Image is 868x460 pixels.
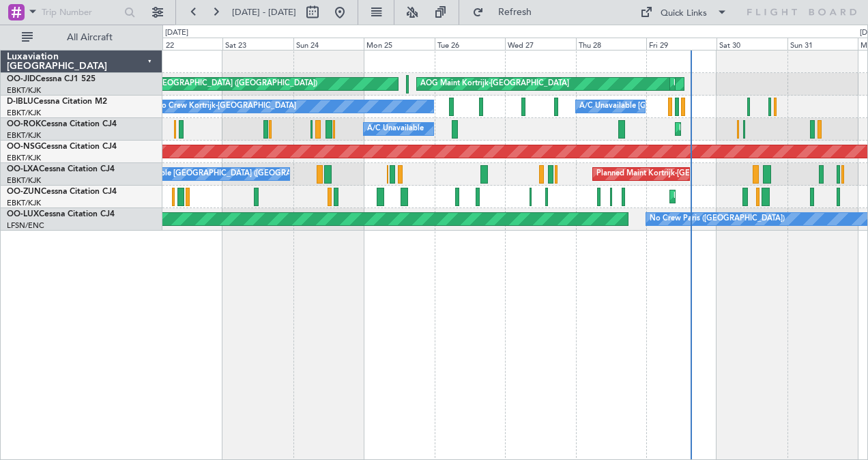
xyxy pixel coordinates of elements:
[152,38,222,50] div: Fri 22
[435,38,505,50] div: Tue 26
[367,119,424,139] div: A/C Unavailable
[222,38,293,50] div: Sat 23
[674,186,833,207] div: Planned Maint Kortrijk-[GEOGRAPHIC_DATA]
[7,165,39,173] span: OO-LXA
[156,96,296,117] div: No Crew Kortrijk-[GEOGRAPHIC_DATA]
[115,164,368,184] div: A/C Unavailable [GEOGRAPHIC_DATA] ([GEOGRAPHIC_DATA] National)
[487,8,544,17] span: Refresh
[7,85,41,96] a: EBKT/KJK
[7,143,41,151] span: OO-NSG
[7,75,96,83] a: OO-JIDCessna CJ1 525
[674,74,833,94] div: Planned Maint Kortrijk-[GEOGRAPHIC_DATA]
[650,209,785,229] div: No Crew Paris ([GEOGRAPHIC_DATA])
[7,108,41,118] a: EBKT/KJK
[679,119,838,139] div: Planned Maint Kortrijk-[GEOGRAPHIC_DATA]
[787,38,858,50] div: Sun 31
[576,38,646,50] div: Thu 28
[646,38,717,50] div: Fri 29
[7,153,41,163] a: EBKT/KJK
[7,120,117,128] a: OO-ROKCessna Citation CJ4
[7,130,41,141] a: EBKT/KJK
[165,27,188,39] div: [DATE]
[7,98,33,106] span: D-IBLU
[633,1,734,23] button: Quick Links
[364,38,434,50] div: Mon 25
[7,75,35,83] span: OO-JID
[466,1,548,23] button: Refresh
[15,27,148,48] button: All Aircraft
[7,210,115,218] a: OO-LUXCessna Citation CJ4
[596,164,755,184] div: Planned Maint Kortrijk-[GEOGRAPHIC_DATA]
[7,143,117,151] a: OO-NSGCessna Citation CJ4
[505,38,575,50] div: Wed 27
[661,7,707,20] div: Quick Links
[579,96,797,117] div: A/C Unavailable [GEOGRAPHIC_DATA]-[GEOGRAPHIC_DATA]
[42,2,120,23] input: Trip Number
[7,188,117,196] a: OO-ZUNCessna Citation CJ4
[232,6,296,18] span: [DATE] - [DATE]
[35,33,144,42] span: All Aircraft
[7,98,107,106] a: D-IBLUCessna Citation M2
[420,74,569,94] div: AOG Maint Kortrijk-[GEOGRAPHIC_DATA]
[293,38,364,50] div: Sun 24
[7,175,41,186] a: EBKT/KJK
[717,38,787,50] div: Sat 30
[102,74,317,94] div: Planned Maint [GEOGRAPHIC_DATA] ([GEOGRAPHIC_DATA])
[7,188,41,196] span: OO-ZUN
[7,220,44,231] a: LFSN/ENC
[7,120,41,128] span: OO-ROK
[7,210,39,218] span: OO-LUX
[7,165,115,173] a: OO-LXACessna Citation CJ4
[7,198,41,208] a: EBKT/KJK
